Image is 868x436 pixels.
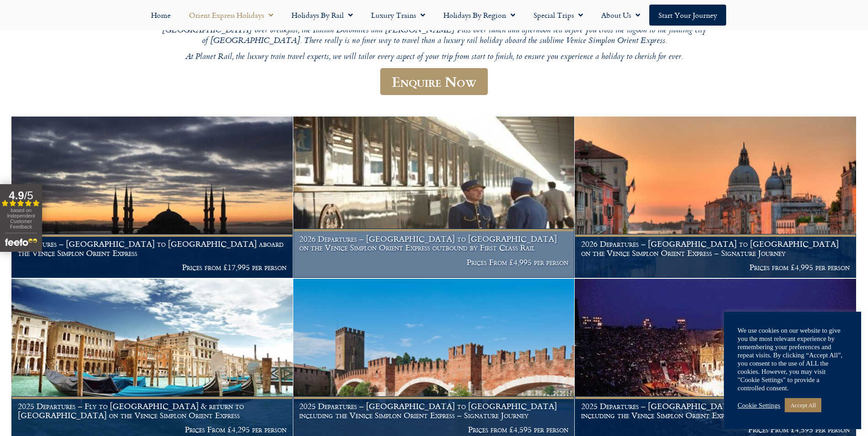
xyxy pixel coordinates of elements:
a: Holidays by Rail [282,5,362,26]
p: Prices from £17,995 per person [18,263,287,272]
h1: 2025 Departures – [GEOGRAPHIC_DATA] to [GEOGRAPHIC_DATA] including the Venice Simplon Orient Expr... [299,402,568,420]
a: 2026 Departures – [GEOGRAPHIC_DATA] to [GEOGRAPHIC_DATA] on the Venice Simplon Orient Express out... [293,117,575,278]
h1: 2026 Departures – [GEOGRAPHIC_DATA] to [GEOGRAPHIC_DATA] on the Venice Simplon Orient Express out... [299,234,568,252]
a: About Us [592,5,649,26]
a: Start your Journey [649,5,726,26]
a: Orient Express Holidays [180,5,282,26]
p: Prices From £4,295 per person [18,425,287,434]
a: Enquire Now [380,68,488,95]
div: We use cookies on our website to give you the most relevant experience by remembering your prefer... [738,326,847,392]
a: Luxury Trains [362,5,434,26]
p: Prices From £4,995 per person [299,258,568,267]
a: 2026 Departures – [GEOGRAPHIC_DATA] to [GEOGRAPHIC_DATA] on the Venice Simplon Orient Express – S... [575,117,857,278]
a: Holidays by Region [434,5,524,26]
h1: Departures – [GEOGRAPHIC_DATA] to [GEOGRAPHIC_DATA] aboard the Venice Simplon Orient Express [18,239,287,257]
p: As day breaks you awake to ever-changing views as you travel through [GEOGRAPHIC_DATA] towards [G... [160,15,709,47]
h1: 2025 Departures – Fly to [GEOGRAPHIC_DATA] & return to [GEOGRAPHIC_DATA] on the Venice Simplon Or... [18,402,287,420]
a: Home [142,5,180,26]
a: Cookie Settings [738,401,780,409]
h1: 2026 Departures – [GEOGRAPHIC_DATA] to [GEOGRAPHIC_DATA] on the Venice Simplon Orient Express – S... [581,239,850,257]
img: Orient Express Special Venice compressed [575,117,856,278]
a: Accept All [785,398,821,412]
p: At Planet Rail, the luxury train travel experts, we will tailor every aspect of your trip from st... [160,52,709,63]
h1: 2025 Departures – [GEOGRAPHIC_DATA] to [GEOGRAPHIC_DATA] including the Venice Simplon Orient Expr... [581,402,850,420]
a: Departures – [GEOGRAPHIC_DATA] to [GEOGRAPHIC_DATA] aboard the Venice Simplon Orient Express Pric... [11,117,293,278]
a: Special Trips [524,5,592,26]
p: Prices From £4,595 per person [581,425,850,434]
nav: Menu [5,5,863,26]
p: Prices from £4,995 per person [581,263,850,272]
p: Prices from £4,595 per person [299,425,568,434]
